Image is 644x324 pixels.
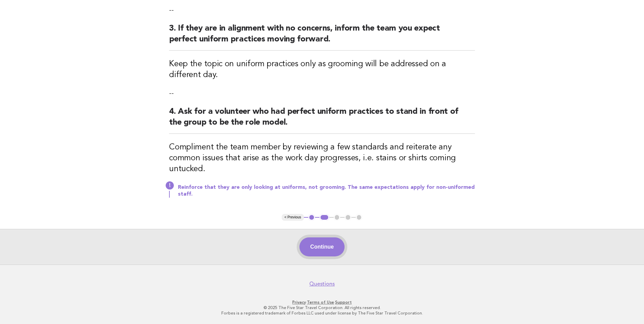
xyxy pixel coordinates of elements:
a: Questions [309,281,335,287]
p: Reinforce that they are only looking at uniforms, not grooming. The same expectations apply for n... [178,184,475,198]
p: -- [169,89,475,98]
p: · · [114,300,530,305]
a: Privacy [292,300,306,305]
p: Forbes is a registered trademark of Forbes LLC used under license by The Five Star Travel Corpora... [114,310,530,316]
button: 1 [308,214,315,221]
h2: 4. Ask for a volunteer who had perfect uniform practices to stand in front of the group to be the... [169,106,475,134]
button: 2 [319,214,329,221]
h3: Keep the topic on uniform practices only as grooming will be addressed on a different day. [169,59,475,80]
h3: Compliment the team member by reviewing a few standards and reiterate any common issues that aris... [169,142,475,175]
p: -- [169,5,475,15]
a: Terms of Use [307,300,334,305]
p: © 2025 The Five Star Travel Corporation. All rights reserved. [114,305,530,310]
button: Continue [299,237,345,256]
h2: 3. If they are in alignment with no concerns, inform the team you expect perfect uniform practice... [169,23,475,51]
a: Support [335,300,352,305]
button: < Previous [282,214,304,221]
